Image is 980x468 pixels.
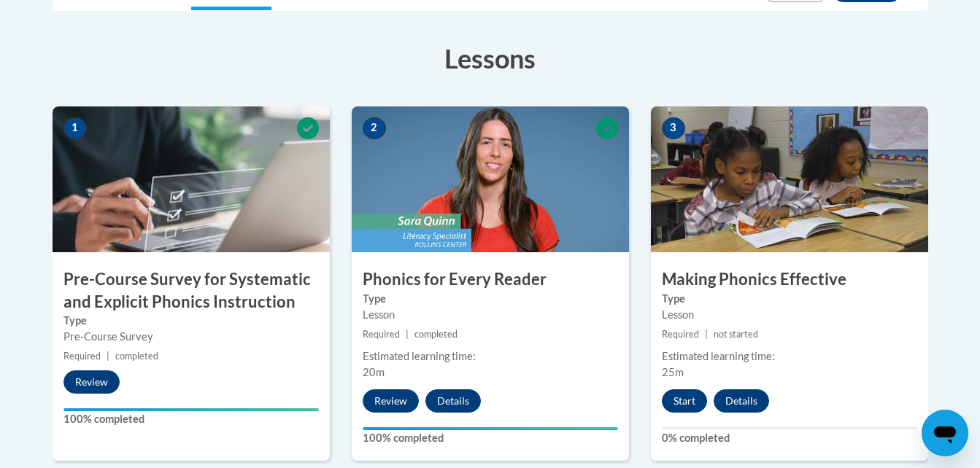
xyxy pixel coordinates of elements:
[63,329,319,345] div: Pre-Course Survey
[662,329,699,340] span: Required
[363,307,618,323] div: Lesson
[363,291,618,307] label: Type
[63,117,87,139] span: 1
[363,366,385,378] span: 20m
[922,410,968,456] iframe: Button to launch messaging window
[363,329,400,340] span: Required
[63,313,319,329] label: Type
[63,370,120,394] button: Review
[53,106,330,252] img: Course Image
[63,351,101,362] span: Required
[363,427,618,430] div: Your progress
[63,408,319,411] div: Your progress
[414,329,458,340] span: completed
[662,366,684,378] span: 25m
[53,40,928,77] h3: Lessons
[662,307,917,323] div: Lesson
[363,117,386,139] span: 2
[352,106,629,252] img: Course Image
[651,268,928,291] h3: Making Phonics Effective
[363,389,419,413] button: Review
[662,348,917,364] div: Estimated learning time:
[662,291,917,307] label: Type
[705,329,708,340] span: |
[714,329,758,340] span: not started
[53,268,330,313] h3: Pre-Course Survey for Systematic and Explicit Phonics Instruction
[363,348,618,364] div: Estimated learning time:
[714,389,769,413] button: Details
[363,430,618,446] label: 100% completed
[662,117,685,139] span: 3
[425,389,481,413] button: Details
[406,329,409,340] span: |
[662,430,917,446] label: 0% completed
[352,268,629,291] h3: Phonics for Every Reader
[107,351,109,362] span: |
[651,106,928,252] img: Course Image
[63,411,319,427] label: 100% completed
[662,389,707,413] button: Start
[115,351,158,362] span: completed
